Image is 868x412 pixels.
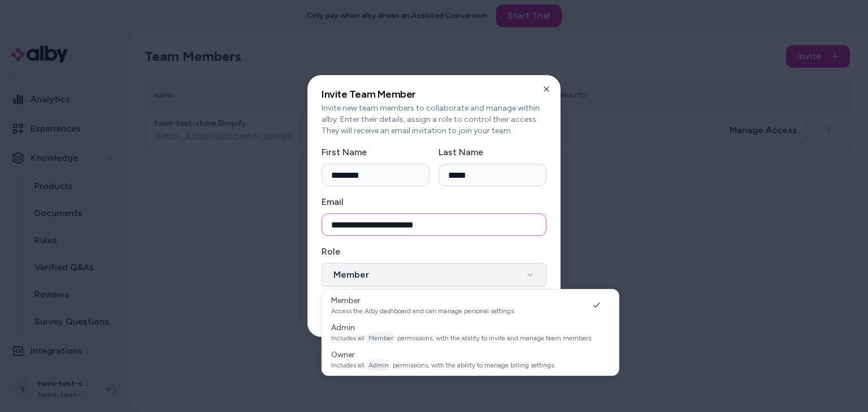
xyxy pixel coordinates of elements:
span: Member [366,332,396,344]
p: Invite new team members to collaborate and manage within alby. Enter their details, assign a role... [322,103,546,137]
span: Owner [331,350,355,360]
p: Includes all permissions, with the ability to manage billing settings. [331,361,555,370]
p: Includes all permissions, with the ability to invite and manage team members. [331,334,593,343]
label: First Name [322,147,367,157]
span: Admin [331,323,355,332]
span: Member [331,296,361,305]
p: Access the Alby dashboard and can manage personal settings. [331,306,515,315]
label: Role [322,246,340,257]
label: Last Name [439,147,483,157]
h2: Invite Team Member [322,89,546,99]
span: Admin [366,359,391,371]
label: Email [322,196,344,207]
